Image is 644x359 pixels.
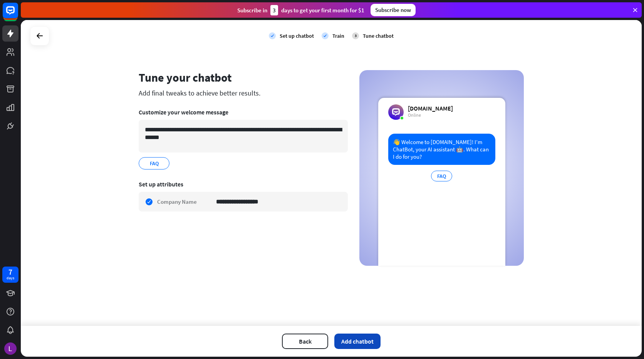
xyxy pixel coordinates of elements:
[371,4,416,16] div: Subscribe now
[408,112,453,118] div: Online
[2,267,18,283] a: 7 days
[282,334,328,349] button: Back
[6,3,29,26] button: Open LiveChat chat widget
[7,275,14,281] div: days
[363,32,394,39] div: Tune chatbot
[408,104,453,112] div: [DOMAIN_NAME]
[431,171,452,181] div: FAQ
[280,32,314,39] div: Set up chatbot
[237,5,364,15] div: Subscribe in days to get your first month for $1
[8,268,12,275] div: 7
[332,32,344,39] div: Train
[388,134,495,165] div: 👋 Welcome to [DOMAIN_NAME]! I’m ChatBot, your AI assistant 🤖. What can I do for you?
[149,159,159,168] span: FAQ
[139,89,348,97] div: Add final tweaks to achieve better results.
[139,70,348,85] div: Tune your chatbot
[139,108,348,116] div: Customize your welcome message
[352,32,359,39] div: 3
[334,334,381,349] button: Add chatbot
[322,32,329,39] i: check
[139,180,348,188] div: Set up attributes
[270,5,278,15] div: 3
[269,32,276,39] i: check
